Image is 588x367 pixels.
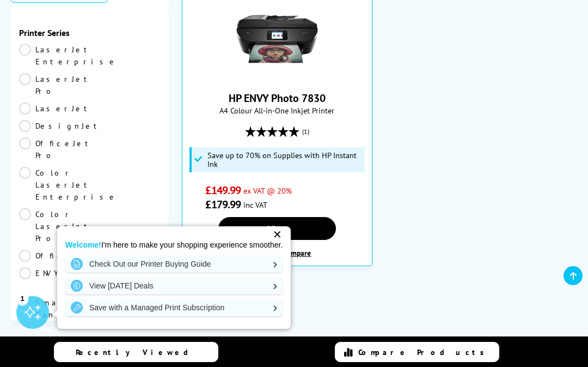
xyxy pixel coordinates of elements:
a: Recently Viewed [54,342,218,362]
span: Printer Series [19,27,161,38]
span: A4 Colour All-in-One Inkjet Printer [188,105,366,116]
a: LaserJet Enterprise [19,44,118,68]
span: £179.99 [205,197,241,212]
a: ENVY [19,267,90,291]
a: OfficeJet Pro [19,137,93,161]
span: inc VAT [243,200,267,210]
a: DesignJet [19,120,102,132]
a: LaserJet Pro [19,73,92,97]
h2: Why buy from us? [17,334,570,351]
a: Check Out our Printer Buying Guide [65,255,283,273]
a: HP ENVY Photo 7830 [236,71,318,82]
a: Color LaserJet Pro [19,208,92,244]
div: ✕ [269,227,285,242]
a: OfficeJet [19,250,93,262]
span: Compare Products [358,347,490,357]
div: 1 [16,292,28,304]
span: £149.99 [205,183,241,197]
a: Color LaserJet Enterprise [19,167,118,203]
p: I'm here to make your shopping experience smoother. [65,240,283,250]
a: Compare Products [335,342,499,362]
a: HP ENVY Photo 7830 [229,91,326,105]
a: LaserJet [19,103,92,115]
span: Recently Viewed [76,347,199,357]
span: (1) [302,121,309,142]
a: Save with a Managed Print Subscription [65,299,283,316]
span: ex VAT @ 20% [243,185,292,196]
span: Save up to 70% on Supplies with HP Instant Ink [207,151,362,169]
strong: Welcome! [65,240,101,249]
a: View [218,217,336,240]
a: Smart Tank [19,297,90,321]
a: View [DATE] Deals [65,277,283,294]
